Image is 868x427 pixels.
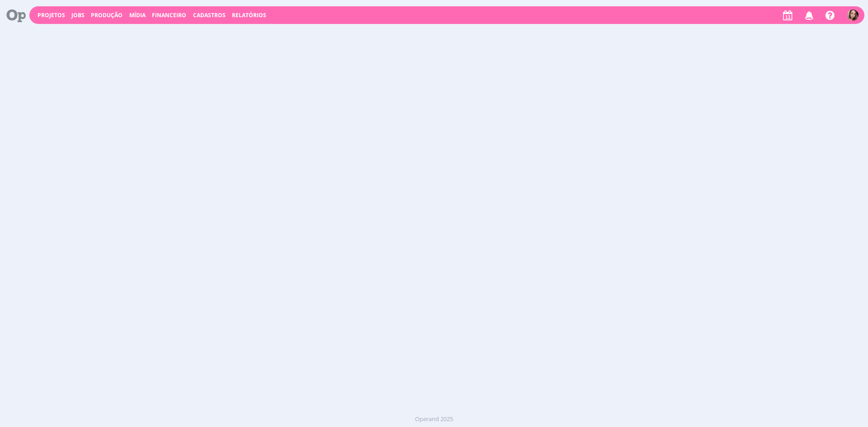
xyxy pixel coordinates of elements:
[71,11,85,19] a: Jobs
[91,11,123,19] a: Produção
[127,12,148,19] button: Mídia
[88,12,125,19] button: Produção
[232,11,266,19] a: Relatórios
[152,11,186,19] a: Financeiro
[38,11,65,19] a: Projetos
[190,12,228,19] button: Cadastros
[129,11,146,19] a: Mídia
[847,9,859,21] img: T
[193,11,226,19] span: Cadastros
[229,12,269,19] button: Relatórios
[69,12,87,19] button: Jobs
[149,12,189,19] button: Financeiro
[847,7,859,23] button: T
[35,12,68,19] button: Projetos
